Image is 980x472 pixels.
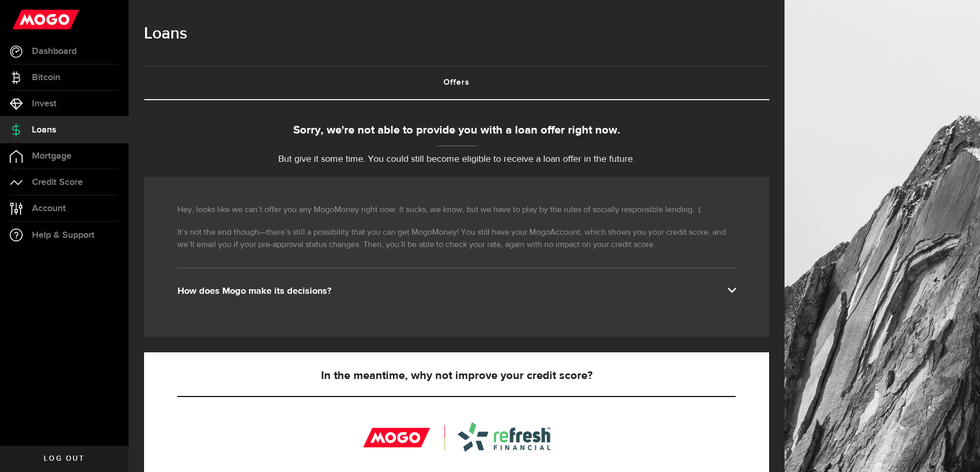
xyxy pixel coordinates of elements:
a: Offers [144,66,769,99]
span: Credit Score [32,178,83,187]
span: Log out [44,455,84,462]
p: Hey, looks like we can’t offer you any MogoMoney right now. It sucks, we know, but we have to pla... [177,204,736,216]
span: Mortgage [32,152,72,161]
span: Dashboard [32,47,77,56]
p: It’s not the end though—there’s still a possibility that you can get MogoMoney! You still have yo... [177,226,736,251]
iframe: LiveChat chat widget [937,429,980,472]
span: Bitcoin [32,73,60,82]
span: Invest [32,99,57,108]
ul: Tabs Navigation [144,65,769,100]
h5: In the meantime, why not improve your credit score? [177,370,736,382]
div: How does Mogo make its decisions? [177,285,736,297]
span: Help & Support [32,231,95,240]
span: Loans [32,125,56,135]
h1: Loans [144,21,769,47]
p: But give it some time. You could still become eligible to receive a loan offer in the future. [144,153,769,166]
div: Sorry, we're not able to provide you with a loan offer right now. [144,122,769,139]
span: Account [32,204,66,213]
